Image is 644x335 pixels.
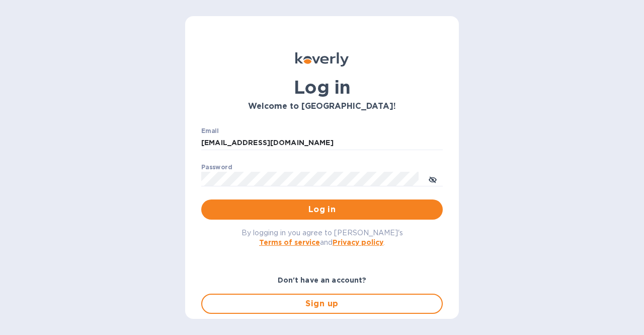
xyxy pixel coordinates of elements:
[201,294,443,314] button: Sign up
[259,238,320,246] a: Terms of service
[333,238,383,246] a: Privacy policy
[201,199,443,220] button: Log in
[278,276,367,284] b: Don't have an account?
[210,298,434,310] span: Sign up
[201,77,443,98] h1: Log in
[209,204,435,216] span: Log in
[201,164,232,170] label: Password
[423,169,443,189] button: toggle password visibility
[295,52,349,66] img: Koverly
[242,229,403,246] span: By logging in you agree to [PERSON_NAME]'s and .
[201,128,219,134] label: Email
[201,136,443,151] input: Enter email address
[201,102,443,111] h3: Welcome to [GEOGRAPHIC_DATA]!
